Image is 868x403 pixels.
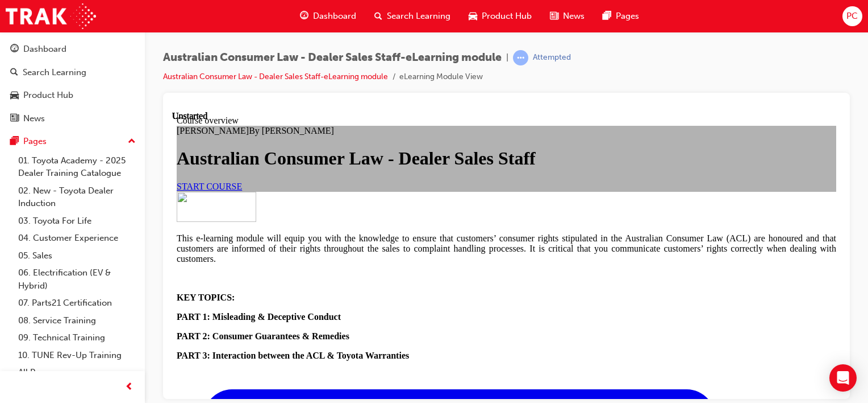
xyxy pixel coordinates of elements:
a: 02. New - Toyota Dealer Induction [14,182,140,212]
a: Dashboard [5,39,140,60]
a: 10. TUNE Rev-Up Training [14,347,140,364]
span: car-icon [469,9,477,23]
a: Search Learning [5,62,140,83]
a: car-iconProduct Hub [460,5,541,28]
span: news-icon [10,114,19,124]
span: search-icon [10,68,18,78]
a: Australian Consumer Law - Dealer Sales Staff-eLearning module [163,72,388,81]
a: search-iconSearch Learning [365,5,460,28]
span: Search Learning [387,10,450,23]
a: Product Hub [5,85,140,106]
span: search-icon [374,9,382,23]
button: DashboardSearch LearningProduct HubNews [5,36,140,131]
a: 04. Customer Experience [14,229,140,247]
span: Product Hub [482,10,532,23]
a: 03. Toyota For Life [14,212,140,230]
strong: PART 2: Consumer Guarantees & Remedies [5,220,177,230]
a: guage-iconDashboard [291,5,365,28]
a: All Pages [14,364,140,381]
button: Pages [5,131,140,152]
a: 07. Parts21 Certification [14,294,140,312]
h1: Australian Consumer Law - Dealer Sales Staff [5,37,664,58]
strong: PART 3: Interaction between the ACL & Toyota Warranties [5,240,237,249]
div: Pages [23,135,47,148]
a: News [5,108,140,129]
button: PC [842,6,862,26]
span: pages-icon [603,9,611,23]
strong: PART 1: Misleading & Deceptive Conduct [5,201,169,211]
a: 09. Technical Training [14,329,140,347]
span: Australian Consumer Law - Dealer Sales Staff-eLearning module [163,51,502,64]
span: learningRecordVerb_ATTEMPT-icon [513,50,528,65]
span: | [506,51,508,64]
a: 01. Toyota Academy - 2025 Dealer Training Catalogue [14,152,140,182]
span: news-icon [550,9,558,23]
span: car-icon [10,91,19,101]
a: START COURSE [5,71,70,80]
span: [PERSON_NAME] [5,15,77,24]
span: Dashboard [313,10,356,23]
div: Search Learning [23,66,86,79]
span: guage-icon [10,44,19,55]
a: 05. Sales [14,247,140,265]
a: 06. Electrification (EV & Hybrid) [14,264,140,294]
strong: KEY TOPICS: [5,182,62,191]
span: By [PERSON_NAME] [77,15,162,24]
span: PC [846,10,858,23]
span: prev-icon [125,380,133,394]
a: news-iconNews [541,5,594,28]
span: up-icon [128,134,136,149]
a: pages-iconPages [594,5,648,28]
span: guage-icon [300,9,308,23]
div: Open Intercom Messenger [829,364,857,392]
div: Attempted [533,52,571,63]
span: News [563,10,585,23]
p: This e-learning module will equip you with the knowledge to ensure that customers’ consumer right... [5,122,664,153]
div: News [23,112,45,125]
a: 08. Service Training [14,312,140,330]
span: pages-icon [10,137,19,147]
span: Pages [616,10,639,23]
div: Dashboard [23,43,66,56]
div: Product Hub [23,89,73,102]
img: Trak [6,3,96,29]
li: eLearning Module View [399,71,483,84]
span: Course overview [5,5,66,14]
